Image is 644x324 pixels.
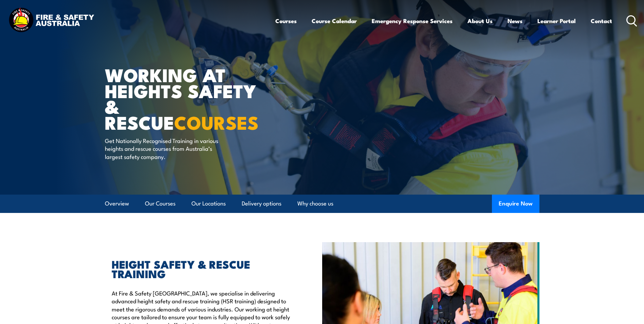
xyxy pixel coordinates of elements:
[537,12,576,30] a: Learner Portal
[105,137,229,160] p: Get Nationally Recognised Training in various heights and rescue courses from Australia’s largest...
[372,12,453,30] a: Emergency Response Services
[467,12,493,30] a: About Us
[145,195,176,213] a: Our Courses
[508,12,522,30] a: News
[297,195,333,213] a: Why choose us
[275,12,297,30] a: Courses
[242,195,281,213] a: Delivery options
[312,12,357,30] a: Course Calendar
[191,195,226,213] a: Our Locations
[174,108,259,136] strong: COURSES
[112,259,291,278] h2: HEIGHT SAFETY & RESCUE TRAINING
[591,12,612,30] a: Contact
[105,67,273,130] h1: WORKING AT HEIGHTS SAFETY & RESCUE
[492,195,539,213] button: Enquire Now
[105,195,129,213] a: Overview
